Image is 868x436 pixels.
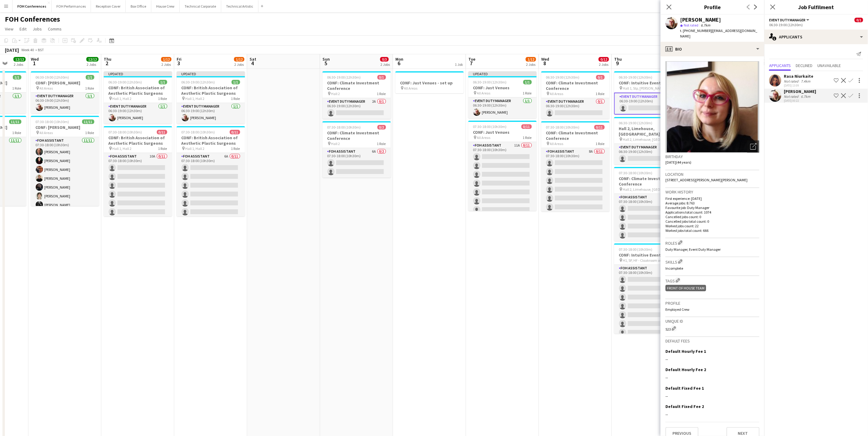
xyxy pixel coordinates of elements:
[104,135,172,146] h3: CONF: British Association of Aesthetic Plastic Surgeons
[322,60,330,67] span: 5
[769,63,791,68] span: Applicants
[521,124,532,129] span: 0/11
[614,80,683,86] h3: CONF: Intuitive Events
[855,18,863,22] span: 0/1
[468,71,537,118] div: Updated06:30-19:00 (12h30m)1/1CONF: Just Venues All Areas1 RoleEvent Duty Manager1/106:30-19:00 (...
[45,25,64,33] a: Comms
[661,42,764,56] div: Bio
[665,247,721,252] span: Duty Manager, Event Duty Manager
[550,91,564,96] span: All Areas
[599,57,609,62] span: 0/12
[523,80,532,84] span: 1/1
[784,83,813,87] div: [DATE] 13:09
[9,119,21,124] span: 11/11
[395,71,464,93] app-job-card: CONF: Just Venues - set up All Areas
[614,176,683,187] h3: CONF: Climate Investment Conference
[104,126,172,216] div: 07:30-18:00 (10h30m)0/11CONF: British Association of Aesthetic Plastic Surgeons Hall 1, Hall 21 R...
[665,307,759,312] p: Employed Crew
[31,116,99,206] app-job-card: 07:30-18:00 (10h30m)11/11CONF: [PERSON_NAME] All Areas1 RoleFOH Assistant11/1107:30-18:00 (10h30m...
[377,141,386,146] span: 1 Role
[161,57,171,62] span: 1/12
[784,89,816,94] div: [PERSON_NAME]
[665,214,759,219] p: Cancelled jobs count: 0
[176,60,182,67] span: 3
[665,277,759,284] h3: Tags
[38,48,44,52] div: BST
[619,75,653,80] span: 06:30-19:00 (12h30m)
[151,0,180,12] button: House Crew
[467,60,475,67] span: 7
[20,26,27,32] span: Edit
[665,196,759,201] p: First experience: [DATE]
[185,146,205,151] span: Hall 1, Hall 2
[13,86,21,90] span: 1 Role
[13,57,26,62] span: 12/12
[177,153,245,262] app-card-role: FOH Assistant6A0/1107:30-18:00 (10h30m)
[550,141,564,146] span: All Areas
[541,121,610,211] div: 07:30-18:00 (10h30m)0/11CONF: Climate Investment Conference All Areas1 RoleFOH Assistant8A0/1107:...
[614,126,683,137] h3: Hall 2, Limehouse, [GEOGRAPHIC_DATA]
[87,62,98,67] div: 2 Jobs
[614,252,683,258] h3: CONF: Intuitive Events
[468,97,537,118] app-card-role: Event Duty Manager1/106:30-19:00 (12h30m)[PERSON_NAME]
[800,79,812,83] div: 7.4km
[473,124,507,129] span: 07:30-18:00 (10h30m)
[680,28,712,33] span: t. [PHONE_NUMBER]
[91,0,126,12] button: Reception Cover
[623,86,666,90] span: Hall 1, Stp, [PERSON_NAME]
[234,57,244,62] span: 1/12
[599,62,609,67] div: 2 Jobs
[157,130,167,134] span: 0/11
[40,130,53,135] span: All Areas
[468,56,475,62] span: Tue
[665,172,759,177] h3: Location
[20,48,35,52] span: Week 40
[377,75,386,80] span: 0/1
[523,91,532,95] span: 1 Role
[665,219,759,224] p: Cancelled jobs total count: 0
[468,142,537,251] app-card-role: FOH Assistant11A0/1107:30-18:00 (10h30m)
[113,96,132,101] span: Hall 1, Hall 2
[109,80,142,84] span: 06:30-19:00 (12h30m)
[468,85,537,90] h3: CONF: Just Venues
[230,130,240,134] span: 0/11
[541,71,610,119] div: 06:30-19:00 (12h30m)0/1CONF: Climate Investment Conference All Areas1 RoleEvent Duty Manager0/106...
[13,130,21,135] span: 1 Role
[684,23,698,27] span: Not rated
[394,60,403,67] span: 6
[322,130,391,141] h3: CONF: Climate Investment Conference
[86,57,99,62] span: 12/12
[614,265,683,374] app-card-role: FOH Assistant8A0/1107:30-18:00 (10h30m)
[30,25,44,33] a: Jobs
[784,73,813,79] div: Rasa Niurkaite
[665,356,759,362] div: --
[614,93,683,115] app-card-role: Event Duty Manager2A0/106:30-19:00 (12h30m)
[36,119,69,124] span: 07:30-18:00 (10h30m)
[177,103,245,124] app-card-role: Event Duty Manager1/106:30-19:00 (12h30m)[PERSON_NAME]
[31,125,99,130] h3: CONF: [PERSON_NAME]
[104,153,172,262] app-card-role: FOH Assistant10A0/1107:30-18:00 (10h30m)
[665,154,759,159] h3: Birthday
[331,141,340,146] span: Hall 2
[5,15,60,24] h1: FOH Conferences
[17,25,29,33] a: Edit
[232,80,240,84] span: 1/1
[596,141,605,146] span: 1 Role
[322,56,330,62] span: Sun
[661,3,764,11] h3: Profile
[395,80,464,86] h3: CONF: Just Venues - set up
[177,126,245,216] app-job-card: 07:30-18:00 (10h30m)0/11CONF: British Association of Aesthetic Plastic Surgeons Hall 1, Hall 21 R...
[377,125,386,129] span: 0/2
[327,125,361,129] span: 07:30-18:00 (10h30m)
[541,148,610,257] app-card-role: FOH Assistant8A0/1107:30-18:00 (10h30m)
[665,412,759,417] div: --
[665,404,704,409] h3: Default Fixed Fee 2
[665,189,759,195] h3: Work history
[104,71,172,124] app-job-card: Updated06:30-19:00 (12h30m)1/1CONF: British Association of Aesthetic Plastic Surgeons Hall 1, Hal...
[614,117,683,165] app-job-card: 06:30-19:00 (12h30m)0/1Hall 2, Limehouse, [GEOGRAPHIC_DATA] Hall 2, Limehouse, [GEOGRAPHIC_DATA]1...
[784,94,800,99] div: Not rated
[769,18,805,22] span: Event Duty Manager
[613,60,622,67] span: 9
